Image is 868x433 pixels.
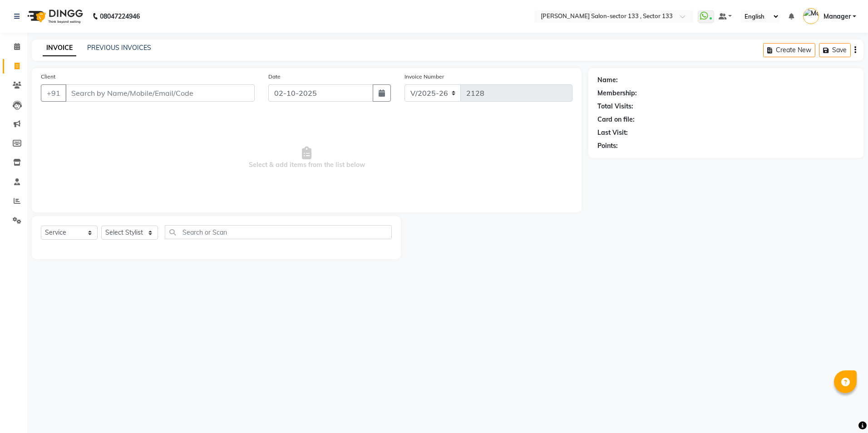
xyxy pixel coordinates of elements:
input: Search or Scan [165,225,392,239]
div: Name: [597,75,618,85]
span: Select & add items from the list below [41,113,572,203]
div: Last Visit: [597,128,628,138]
div: Points: [597,141,618,151]
a: INVOICE [43,40,76,56]
b: 08047224946 [100,4,140,29]
a: PREVIOUS INVOICES [87,44,151,52]
button: Save [819,43,851,57]
iframe: chat widget [830,397,859,424]
label: Date [268,73,281,81]
button: Create New [763,43,815,57]
label: Invoice Number [404,73,444,81]
img: Manager [803,8,819,24]
label: Client [41,73,55,81]
span: Manager [824,12,851,21]
div: Total Visits: [597,102,633,111]
button: +91 [41,84,66,102]
div: Membership: [597,89,637,98]
img: logo [23,4,85,29]
div: Card on file: [597,115,635,124]
input: Search by Name/Mobile/Email/Code [65,84,255,102]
